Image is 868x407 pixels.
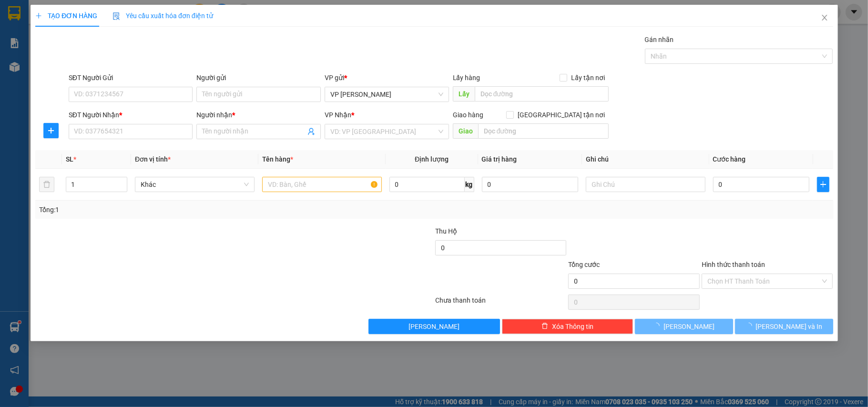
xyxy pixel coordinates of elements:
[653,323,664,329] span: loading
[112,12,213,20] span: Yêu cầu xuất hóa đơn điện tử
[12,12,60,60] img: logo.jpg
[735,319,833,334] button: [PERSON_NAME] và In
[39,177,54,192] button: delete
[12,69,166,85] b: GỬI : VP [PERSON_NAME]
[552,321,593,332] span: Xóa Thông tin
[713,155,745,163] span: Cước hàng
[325,72,449,83] div: VP gửi
[35,12,42,19] span: plus
[35,12,97,20] span: TẠO ĐƠN HÀNG
[69,72,193,83] div: SĐT Người Gửi
[568,261,600,268] span: Tổng cước
[330,87,443,102] span: VP Bạc Liêu
[745,323,756,329] span: loading
[756,321,822,332] span: [PERSON_NAME] và In
[464,177,474,192] span: kg
[408,321,460,332] span: [PERSON_NAME]
[89,35,398,47] li: Hotline: 02839552959
[112,12,120,20] img: icon
[541,323,548,330] span: delete
[135,155,171,163] span: Đơn vị tính
[820,14,828,21] span: close
[644,36,674,43] label: Gán nhãn
[702,261,765,268] label: Hình thức thanh toán
[325,111,351,119] span: VP Nhận
[434,295,567,312] div: Chưa thanh toán
[65,155,73,163] span: SL
[43,123,59,138] button: plus
[415,155,449,163] span: Định lượng
[582,150,709,169] th: Ghi chú
[478,123,609,139] input: Dọc đường
[635,319,733,334] button: [PERSON_NAME]
[262,177,382,192] input: VD: Bàn, Ghế
[435,227,457,235] span: Thu Hộ
[39,204,336,215] div: Tổng: 1
[567,72,609,83] span: Lấy tận nơi
[501,319,633,334] button: deleteXóa Thông tin
[89,23,398,35] li: 26 Phó Cơ Điều, Phường 12
[452,111,483,119] span: Giao hàng
[452,86,474,102] span: Lấy
[452,74,480,81] span: Lấy hàng
[262,155,293,163] span: Tên hàng
[368,319,500,334] button: [PERSON_NAME]
[586,177,705,192] input: Ghi Chú
[514,110,609,120] span: [GEOGRAPHIC_DATA] tận nơi
[481,177,578,192] input: 0
[664,321,715,332] span: [PERSON_NAME]
[817,177,829,192] button: plus
[141,177,249,192] span: Khác
[474,86,609,102] input: Dọc đường
[481,155,517,163] span: Giá trị hàng
[196,110,321,120] div: Người nhận
[307,128,315,135] span: user-add
[196,72,321,83] div: Người gửi
[811,5,837,31] button: Close
[452,123,478,139] span: Giao
[817,181,829,188] span: plus
[44,127,58,134] span: plus
[69,110,193,120] div: SĐT Người Nhận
